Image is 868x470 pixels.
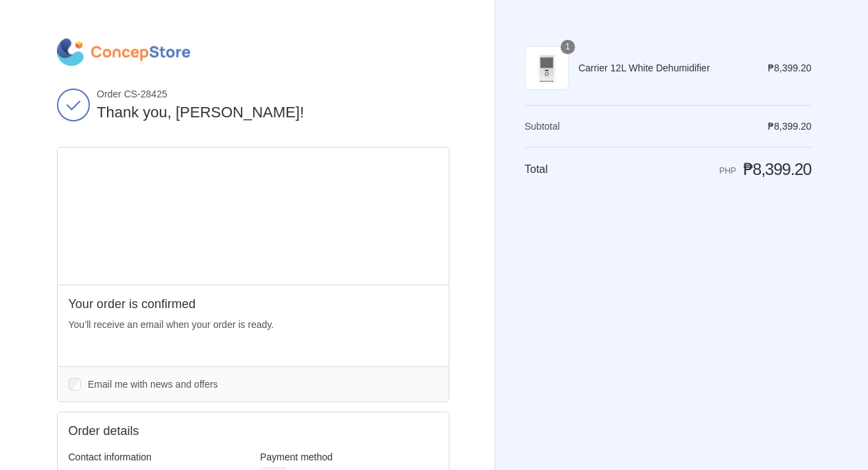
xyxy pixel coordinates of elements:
h3: Contact information [69,451,246,463]
span: Carrier 12L White Dehumidifier [578,62,749,74]
div: Google map displaying pin point of shipping address: Pasig, Metro Manila [58,148,449,285]
img: carrier-dehumidifier-12-liter-full-view-concepstore [525,46,569,90]
span: Order CS-28425 [97,88,449,100]
h2: Your order is confirmed [69,296,438,312]
span: Email me with news and offers [88,379,218,390]
span: PHP [719,166,736,176]
img: ConcepStore [57,38,190,66]
h3: Payment method [260,451,438,463]
span: ₱8,399.20 [743,160,812,178]
span: Total [525,163,548,175]
span: ₱8,399.20 [768,62,812,73]
span: 1 [561,40,575,54]
th: Subtotal [525,120,596,132]
h2: Thank you, [PERSON_NAME]! [97,103,449,123]
p: You’ll receive an email when your order is ready. [69,318,438,332]
h2: Order details [69,423,253,439]
span: ₱8,399.20 [768,121,812,132]
iframe: Google map displaying pin point of shipping address: Pasig, Metro Manila [58,148,449,285]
